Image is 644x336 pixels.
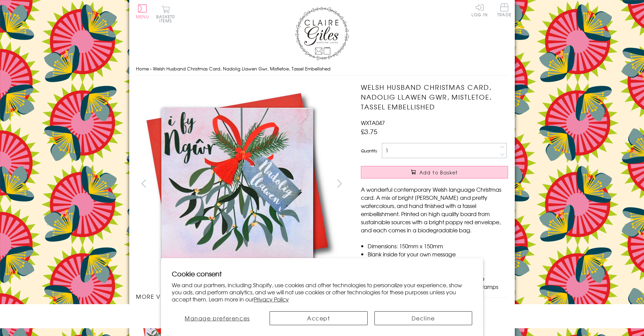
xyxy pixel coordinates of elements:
[136,292,347,300] h3: More views
[136,82,339,285] img: Welsh Husband Christmas Card, Nadolig Llawen Gwr, Mistletoe, Tassel Embellished
[136,62,508,76] nav: breadcrumbs
[172,311,263,325] button: Manage preferences
[172,281,472,302] p: We and our partners, including Shopify, use cookies and other technologies to personalize your ex...
[332,176,347,191] button: next
[185,314,250,322] span: Manage preferences
[136,14,149,20] span: Menu
[497,3,511,17] span: Trade
[136,176,151,191] button: prev
[270,311,368,325] button: Accept
[419,169,458,176] span: Add to Basket
[153,65,330,72] span: Welsh Husband Christmas Card, Nadolig Llawen Gwr, Mistletoe, Tassel Embellished
[156,5,175,23] button: Basket0 items
[497,3,511,18] a: Trade
[172,269,472,278] h2: Cookie consent
[361,166,508,178] button: Add to Basket
[136,4,149,19] button: Menu
[159,14,175,24] span: 0 items
[374,311,473,325] button: Decline
[295,7,349,60] img: Claire Giles Greetings Cards
[347,82,550,286] img: Welsh Husband Christmas Card, Nadolig Llawen Gwr, Mistletoe, Tassel Embellished
[361,119,385,127] span: WXTA047
[136,65,149,72] a: Home
[361,127,377,136] span: £3.75
[368,242,508,250] li: Dimensions: 150mm x 150mm
[361,82,508,111] h1: Welsh Husband Christmas Card, Nadolig Llawen Gwr, Mistletoe, Tassel Embellished
[254,295,289,303] a: Privacy Policy
[471,3,488,17] a: Log In
[150,65,152,72] span: ›
[368,250,508,258] li: Blank inside for your own message
[361,185,508,234] p: A wonderful contemporary Welsh language Christmas card. A mix of bright [PERSON_NAME] and pretty ...
[361,148,377,154] label: Quantity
